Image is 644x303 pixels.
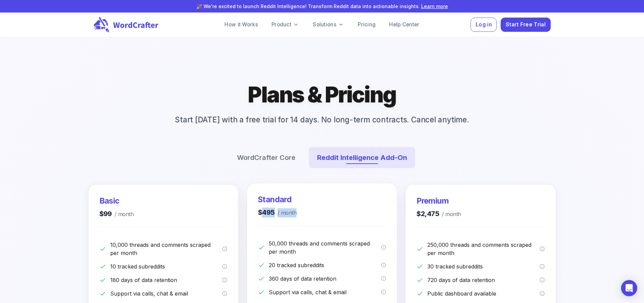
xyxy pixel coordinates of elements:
[309,147,415,168] button: Reddit Intelligence Add-On
[427,289,540,298] p: Public dashboard available
[421,3,448,9] a: Learn more
[222,277,228,283] svg: How long we keep your scraped data in the database. Threads and comments older than 180 days are ...
[621,280,637,296] div: Open Intercom Messenger
[416,209,461,219] h4: $2,475
[248,80,396,109] h1: Plans & Pricing
[381,262,386,268] svg: Maximum number of subreddits you can monitor for new threads and comments. These are the data sou...
[381,245,386,250] svg: Maximum number of Reddit threads and comments we scrape monthly from your selected subreddits, an...
[26,3,618,10] p: 🎉 We're excited to launch Reddit Intelligence! Transform Reddit data into actionable insights.
[381,289,386,295] svg: We offer support via calls, chat and email to our customers with the Standard Plan
[99,195,134,206] h3: Basic
[501,18,550,32] button: Start Free Trial
[416,195,461,206] h3: Premium
[229,147,304,168] button: WordCrafter Core
[275,208,296,217] span: / month
[99,209,134,219] h4: $99
[471,18,497,32] button: Log in
[258,208,296,217] h4: $495
[112,210,134,219] span: / month
[258,194,296,205] h3: Standard
[476,20,492,29] span: Log in
[222,264,228,269] svg: Maximum number of subreddits you can monitor for new threads and comments. These are the data sou...
[427,262,540,271] p: 30 tracked subreddits
[381,276,386,281] svg: How long we keep your scraped data in the database. Threads and comments older than 360 days are ...
[110,289,222,298] p: Support via calls, chat & email
[110,276,222,284] p: 180 days of data retention
[427,276,540,284] p: 720 days of data retention
[307,18,350,31] a: Solutions
[439,210,461,219] span: / month
[269,239,381,256] p: 50,000 threads and comments scraped per month
[266,18,305,31] a: Product
[540,264,545,269] svg: Maximum number of subreddits you can monitor for new threads and comments. These are the data sou...
[506,20,546,29] span: Start Free Trial
[540,291,545,296] svg: Option to make your dashboard publicly accessible via URL, allowing others to view and use it wit...
[222,246,228,252] svg: Maximum number of Reddit threads and comments we scrape monthly from your selected subreddits, an...
[427,241,540,257] p: 250,000 threads and comments scraped per month
[219,18,263,31] a: How it Works
[164,114,480,125] p: Start [DATE] with a free trial for 14 days. No long-term contracts. Cancel anytime.
[269,261,381,269] p: 20 tracked subreddits
[110,241,222,257] p: 10,000 threads and comments scraped per month
[110,262,222,271] p: 10 tracked subreddits
[540,277,545,283] svg: How long we keep your scraped data in the database. Threads and comments older than 720 days are ...
[352,18,381,31] a: Pricing
[269,288,381,296] p: Support via calls, chat & email
[222,291,228,296] svg: We offer support via calls, chat and email to our customers with the Basic Plan
[384,18,425,31] a: Help Center
[269,275,381,283] p: 360 days of data retention
[540,246,545,252] svg: Maximum number of Reddit threads and comments we scrape monthly from your selected subreddits, an...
